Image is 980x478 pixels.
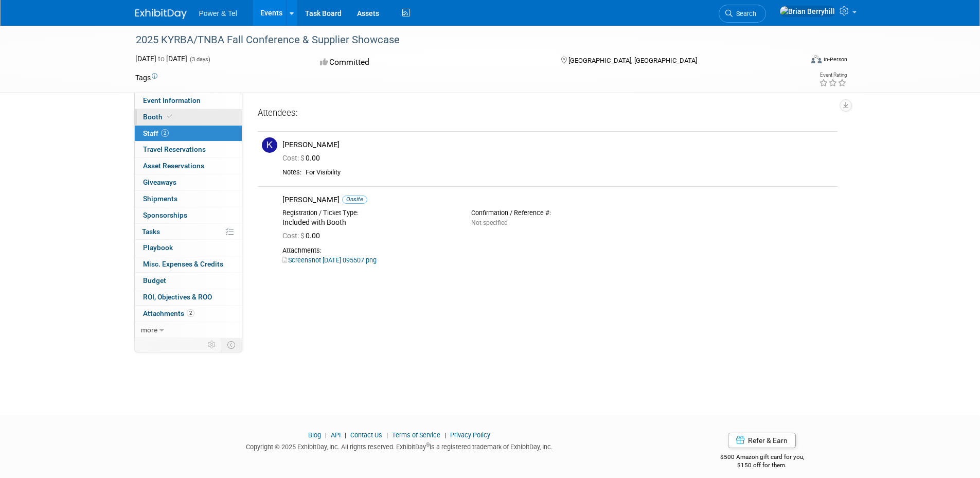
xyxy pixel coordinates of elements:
img: K.jpg [262,137,277,153]
span: more [141,326,157,334]
span: to [156,55,166,63]
a: Playbook [135,240,242,256]
div: Attachments: [282,246,833,255]
a: Privacy Policy [450,431,490,439]
div: Confirmation / Reference #: [471,209,645,217]
span: Tasks [142,227,160,236]
a: Sponsorships [135,207,242,223]
span: Staff [143,129,169,137]
i: Booth reservation complete [167,114,172,119]
span: 2 [161,129,169,137]
a: Shipments [135,191,242,207]
span: Budget [143,276,166,285]
a: Blog [308,431,321,439]
a: Contact Us [350,431,382,439]
span: Onsite [342,196,367,203]
a: API [331,431,341,439]
a: Attachments2 [135,306,242,322]
a: Asset Reservations [135,158,242,174]
span: Not specified [471,219,508,226]
a: more [135,322,242,338]
span: Playbook [143,243,173,252]
img: Format-Inperson.png [811,55,822,63]
span: Giveaways [143,178,176,186]
div: [PERSON_NAME] [282,140,833,150]
a: Booth [135,109,242,125]
td: Tags [135,73,157,83]
span: Shipments [143,194,177,203]
td: Toggle Event Tabs [221,338,242,351]
a: Travel Reservations [135,141,242,157]
div: 2025 KYRBA/TNBA Fall Conference & Supplier Showcase [132,31,787,49]
div: For Visibility [306,168,833,177]
div: Event Format [742,54,848,69]
div: Attendees: [258,107,838,120]
span: | [342,431,349,439]
span: Asset Reservations [143,162,204,170]
span: | [323,431,329,439]
a: Refer & Earn [728,433,796,448]
span: [DATE] [DATE] [135,55,187,63]
div: Included with Booth [282,218,456,227]
span: (3 days) [189,56,210,63]
div: [PERSON_NAME] [282,195,833,205]
span: Power & Tel [199,9,237,17]
span: | [384,431,390,439]
div: Notes: [282,168,301,176]
a: Staff2 [135,126,242,141]
span: Travel Reservations [143,145,206,153]
div: Copyright © 2025 ExhibitDay, Inc. All rights reserved. ExhibitDay is a registered trademark of Ex... [135,440,664,452]
span: 2 [187,309,194,317]
a: Tasks [135,224,242,240]
sup: ® [426,442,430,448]
span: Cost: $ [282,154,306,162]
img: ExhibitDay [135,9,187,19]
span: 0.00 [282,154,324,162]
span: ROI, Objectives & ROO [143,293,212,301]
div: $500 Amazon gift card for you, [679,446,845,470]
div: In-Person [823,56,847,63]
span: Event Information [143,96,201,104]
a: Giveaways [135,174,242,190]
img: Brian Berryhill [779,6,835,17]
span: Cost: $ [282,232,306,240]
div: Committed [317,54,544,72]
div: $150 off for them. [679,461,845,470]
span: Booth [143,113,174,121]
a: Event Information [135,93,242,109]
span: Sponsorships [143,211,187,219]
span: Attachments [143,309,194,317]
a: Budget [135,273,242,289]
td: Personalize Event Tab Strip [203,338,221,351]
span: 0.00 [282,232,324,240]
span: [GEOGRAPHIC_DATA], [GEOGRAPHIC_DATA] [568,57,697,64]
span: Misc. Expenses & Credits [143,260,223,268]
div: Event Rating [819,73,847,78]
a: ROI, Objectives & ROO [135,289,242,305]
a: Terms of Service [392,431,440,439]
a: Screenshot [DATE] 095507.png [282,256,377,264]
div: Registration / Ticket Type: [282,209,456,217]
a: Misc. Expenses & Credits [135,256,242,272]
span: Search [733,10,756,17]
span: | [442,431,449,439]
a: Search [719,5,766,23]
